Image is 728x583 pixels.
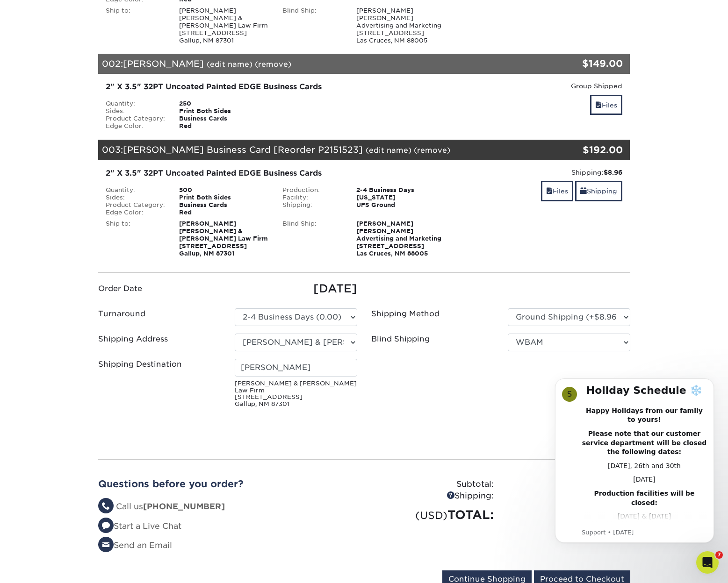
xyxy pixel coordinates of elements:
div: $490.00 [501,478,637,491]
h2: Questions before you order? [98,478,357,490]
span: files [595,101,602,109]
a: Shipping [575,181,622,201]
div: Shipping: [364,490,501,502]
span: 7 [715,551,723,559]
div: [DATE] [235,280,357,297]
div: 003: [98,140,541,160]
a: Files [590,95,622,115]
div: Blind Ship: [275,220,349,257]
div: Red [172,122,275,130]
div: $514.64 [501,506,637,524]
div: [PERSON_NAME] [PERSON_NAME] & [PERSON_NAME] Law Firm [STREET_ADDRESS] Gallup, NM 87301 [172,7,275,44]
iframe: Intercom live chat [696,551,719,574]
div: 250 [172,100,275,107]
div: Red [172,209,275,216]
div: 2" X 3.5" 32PT Uncoated Painted EDGE Business Cards [106,168,446,179]
div: Quantity: [99,100,173,107]
div: Sides: [99,194,173,201]
div: 2-4 Business Days [349,186,453,194]
div: $149.00 [541,57,623,71]
div: $24.64 [501,490,637,502]
iframe: Intercom notifications message [541,364,728,558]
div: Business Cards [172,115,275,122]
div: Product Category: [99,115,173,122]
iframe: Google Customer Reviews [2,555,79,580]
strong: [PERSON_NAME] [PERSON_NAME] & [PERSON_NAME] Law Firm [STREET_ADDRESS] Gallup, NM 87301 [179,220,268,257]
div: TOTAL: [364,506,501,524]
div: Production: [275,186,349,194]
strong: [PERSON_NAME] [PERSON_NAME] Advertising and Marketing [STREET_ADDRESS] Las Cruces, NM 88005 [356,220,441,257]
div: Sides: [99,107,173,115]
div: Shipping: [460,168,623,177]
div: Ship to: [99,7,173,44]
li: Call us [98,501,357,513]
div: $192.00 [541,143,623,157]
a: (edit name) [366,146,411,155]
a: Start a Live Chat [98,521,181,531]
strong: $8.96 [604,169,622,176]
div: Print Both Sides [172,194,275,201]
div: Edge Color: [99,209,173,216]
small: [PERSON_NAME] & [PERSON_NAME] Law Firm [STREET_ADDRESS] Gallup, NM 87301 [235,380,357,408]
label: Order Date [98,283,142,294]
div: Product Category: [99,201,173,209]
span: [PERSON_NAME] Business Card [Reorder P2151523] [123,144,363,155]
label: Shipping Destination [98,359,182,370]
a: (remove) [255,60,291,69]
span: [PERSON_NAME] [123,58,204,69]
div: Subtotal: [364,478,501,491]
label: Shipping Address [98,334,168,345]
div: Group Shipped [460,81,623,91]
div: Quantity: [99,186,173,194]
a: (remove) [414,146,450,155]
div: 002: [98,54,541,74]
label: Turnaround [98,308,145,320]
div: 500 [172,186,275,194]
span: shipping [580,187,587,195]
div: Shipping: [275,201,349,209]
div: [US_STATE] [349,194,453,201]
a: (edit name) [207,60,252,69]
a: Send an Email [98,540,172,550]
div: Ship to: [99,220,173,257]
div: [PERSON_NAME] [PERSON_NAME] Advertising and Marketing [STREET_ADDRESS] Las Cruces, NM 88005 [349,7,453,44]
span: files [546,187,553,195]
div: UPS Ground [349,201,453,209]
label: Shipping Method [371,308,440,320]
div: Business Cards [172,201,275,209]
a: Files [541,181,573,201]
small: (USD) [415,509,447,521]
div: Print Both Sides [172,107,275,115]
div: Blind Ship: [275,7,349,44]
div: Edge Color: [99,122,173,130]
div: 2" X 3.5" 32PT Uncoated Painted EDGE Business Cards [106,81,446,92]
label: Blind Shipping [371,334,430,345]
strong: [PHONE_NUMBER] [143,502,225,511]
div: Facility: [275,194,349,201]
